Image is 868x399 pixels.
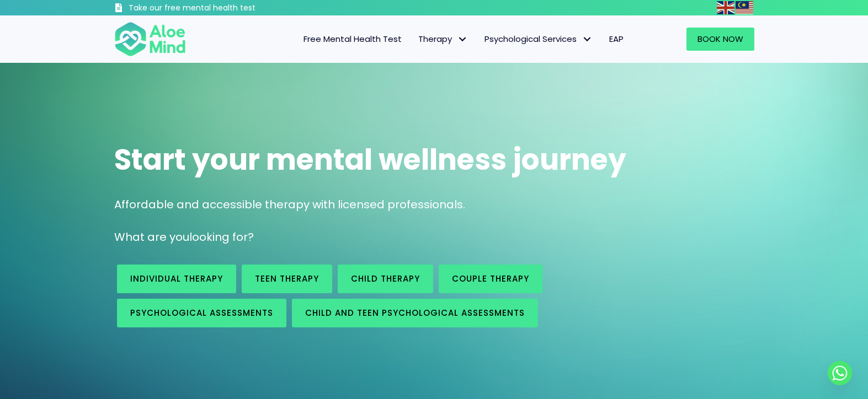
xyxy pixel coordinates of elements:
a: Free Mental Health Test [295,28,410,51]
a: Child and Teen Psychological assessments [292,299,538,327]
p: Affordable and accessible therapy with licensed professionals. [114,197,754,213]
a: Individual therapy [117,265,236,293]
a: Take our free mental health test [114,3,315,15]
span: Psychological Services [484,33,593,45]
img: en [717,1,734,14]
a: Teen Therapy [242,265,332,293]
a: TherapyTherapy: submenu [410,28,476,51]
span: Teen Therapy [255,273,319,284]
a: English [717,1,736,14]
span: Therapy [418,33,468,45]
a: Book Now [686,28,754,51]
a: EAP [601,28,632,51]
span: Individual therapy [130,273,223,284]
span: Child and Teen Psychological assessments [305,307,525,319]
span: Psychological Services: submenu [579,31,595,47]
span: Psychological assessments [130,307,273,319]
a: Psychological assessments [117,299,286,327]
a: Child Therapy [338,265,433,293]
h3: Take our free mental health test [129,3,315,14]
span: EAP [609,33,624,45]
img: ms [736,1,753,14]
span: Start your mental wellness journey [114,139,626,180]
span: Therapy: submenu [455,31,471,47]
nav: Menu [200,28,632,51]
a: Couple therapy [439,265,542,293]
span: Child Therapy [351,273,420,284]
span: What are you [114,229,189,245]
span: looking for? [189,229,254,245]
a: Psychological ServicesPsychological Services: submenu [476,28,601,51]
a: Malay [736,1,754,14]
img: Aloe mind Logo [114,21,186,57]
span: Couple therapy [452,273,529,284]
span: Book Now [697,33,743,45]
span: Free Mental Health Test [303,33,402,45]
a: Whatsapp [828,361,852,385]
